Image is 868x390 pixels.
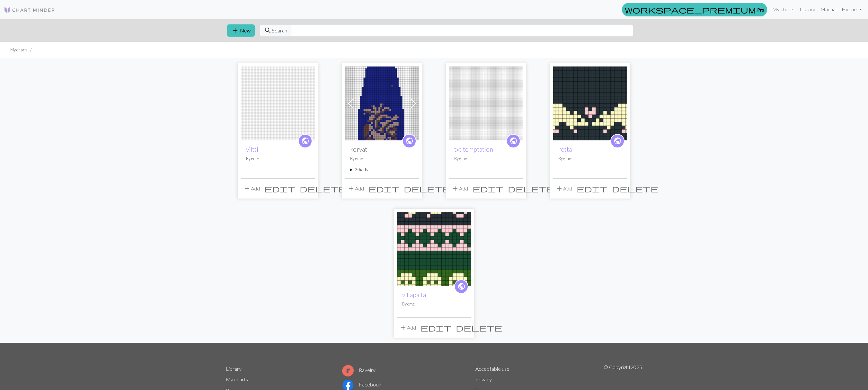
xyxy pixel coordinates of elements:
span: edit [368,184,399,193]
a: Privacy [475,376,492,382]
a: korvat [345,100,419,106]
button: Edit [262,182,297,195]
img: Ravelry logo [342,365,354,377]
button: Delete [610,182,660,195]
a: public [610,134,624,148]
span: public [457,281,465,291]
button: Delete [454,322,504,334]
span: delete [300,184,346,193]
span: delete [456,323,502,332]
a: My charts [770,3,797,16]
a: Hieme [839,3,864,16]
img: rotta [553,66,627,140]
a: public [298,134,312,148]
a: Library [226,366,242,372]
img: viltti [241,66,315,140]
h2: korvat [350,146,414,153]
i: public [614,135,622,147]
span: add [347,184,355,193]
a: Ravelry [342,367,376,373]
span: delete [612,184,658,193]
button: Delete [506,182,556,195]
button: Edit [574,182,610,195]
p: By eme [558,155,622,162]
span: add [399,323,407,332]
span: delete [508,184,554,193]
p: By eme [402,301,466,307]
img: villapaita [397,212,471,286]
span: public [405,136,413,146]
i: Edit [473,185,503,192]
button: Add [241,182,262,195]
i: public [301,135,309,147]
i: Edit [421,324,451,332]
i: public [405,135,413,147]
button: New [227,24,255,37]
a: public [454,279,468,294]
a: villapaita [402,291,426,298]
summary: 2charts [350,167,414,173]
span: edit [421,323,451,332]
img: txt temptation [449,66,523,140]
p: By eme [454,155,518,162]
span: add [231,26,239,35]
span: public [509,136,518,146]
button: Edit [366,182,402,195]
span: add [243,184,251,193]
img: korvat [345,66,419,140]
span: workspace_premium [625,5,756,14]
a: viltti [246,146,258,153]
a: Facebook [342,381,381,387]
span: delete [404,184,450,193]
span: search [264,26,272,35]
a: villapaita [397,245,471,251]
a: rotta [558,146,572,153]
span: edit [264,184,295,193]
span: public [614,136,622,146]
button: Delete [402,182,452,195]
span: add [555,184,563,193]
p: By eme [246,155,310,162]
p: By eme [350,155,414,162]
button: Edit [418,322,454,334]
button: Edit [470,182,506,195]
span: edit [473,184,503,193]
i: Edit [577,185,607,192]
i: public [457,280,465,293]
a: My charts [226,376,248,382]
img: Logo [4,6,55,14]
a: txt temptation [449,100,523,106]
button: Add [345,182,366,195]
a: public [506,134,520,148]
a: Acceptable use [475,366,509,372]
button: Delete [297,182,348,195]
span: edit [577,184,607,193]
a: rotta [553,100,627,106]
a: public [402,134,416,148]
a: Library [797,3,818,16]
li: My charts [10,47,28,53]
a: Pro [622,3,767,16]
span: Search [272,27,287,34]
span: add [451,184,459,193]
i: Edit [264,185,295,192]
a: txt temptation [454,146,493,153]
a: Manual [818,3,839,16]
button: Add [553,182,574,195]
i: Edit [368,185,399,192]
i: public [509,135,518,147]
button: Add [449,182,470,195]
span: public [301,136,309,146]
a: viltti [241,100,315,106]
button: Add [397,322,418,334]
